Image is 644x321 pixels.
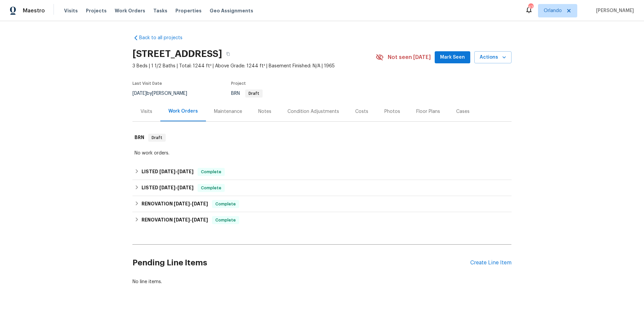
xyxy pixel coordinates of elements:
[456,108,470,115] div: Cases
[174,201,190,206] span: [DATE]
[86,7,107,14] span: Projects
[470,260,512,266] div: Create Line Item
[213,217,238,223] span: Complete
[231,81,246,85] span: Project
[153,8,167,13] span: Tasks
[132,127,512,148] div: BRN Draft
[192,217,208,222] span: [DATE]
[355,108,368,115] div: Costs
[159,185,194,190] span: -
[132,35,197,41] a: Back to all projects
[159,169,194,174] span: -
[177,169,194,174] span: [DATE]
[544,7,562,14] span: Orlando
[142,168,194,176] h6: LISTED
[132,91,147,96] span: [DATE]
[174,201,208,206] span: -
[132,278,512,285] div: No line items.
[192,201,208,206] span: [DATE]
[142,200,208,208] h6: RENOVATION
[231,91,263,96] span: BRN
[198,169,224,175] span: Complete
[287,108,339,115] div: Condition Adjustments
[177,185,194,190] span: [DATE]
[175,7,202,14] span: Properties
[384,108,400,115] div: Photos
[168,108,198,115] div: Work Orders
[159,185,175,190] span: [DATE]
[435,51,470,64] button: Mark Seen
[474,51,512,64] button: Actions
[159,169,175,174] span: [DATE]
[141,108,152,115] div: Visits
[132,89,195,98] div: by [PERSON_NAME]
[210,7,253,14] span: Geo Assignments
[132,164,512,180] div: LISTED [DATE]-[DATE]Complete
[132,247,470,278] h2: Pending Line Items
[132,51,222,57] h2: [STREET_ADDRESS]
[213,201,238,207] span: Complete
[198,185,224,191] span: Complete
[246,91,262,95] span: Draft
[528,4,533,11] div: 47
[480,53,506,62] span: Actions
[132,212,512,228] div: RENOVATION [DATE]-[DATE]Complete
[174,217,208,222] span: -
[132,81,162,85] span: Last Visit Date
[132,63,376,69] span: 3 Beds | 1 1/2 Baths | Total: 1244 ft² | Above Grade: 1244 ft² | Basement Finished: N/A | 1965
[142,216,208,224] h6: RENOVATION
[23,7,45,14] span: Maestro
[388,54,431,61] span: Not seen [DATE]
[132,196,512,212] div: RENOVATION [DATE]-[DATE]Complete
[174,217,190,222] span: [DATE]
[593,7,634,14] span: [PERSON_NAME]
[135,150,509,156] div: No work orders.
[258,108,271,115] div: Notes
[64,7,78,14] span: Visits
[214,108,242,115] div: Maintenance
[142,184,194,192] h6: LISTED
[115,7,145,14] span: Work Orders
[416,108,440,115] div: Floor Plans
[149,134,165,141] span: Draft
[440,53,465,62] span: Mark Seen
[222,48,234,60] button: Copy Address
[132,180,512,196] div: LISTED [DATE]-[DATE]Complete
[135,134,144,142] h6: BRN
